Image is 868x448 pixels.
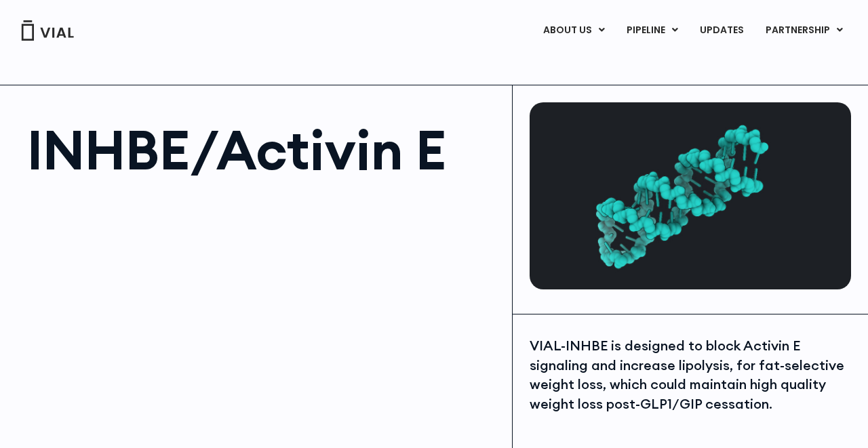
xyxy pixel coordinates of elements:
[755,19,854,42] a: PARTNERSHIPMenu Toggle
[532,19,615,42] a: ABOUT USMenu Toggle
[20,20,75,41] img: Vial Logo
[689,19,754,42] a: UPDATES
[616,19,688,42] a: PIPELINEMenu Toggle
[530,336,851,413] div: VIAL-INHBE is designed to block Activin E signaling and increase lipolysis, for fat-selective wei...
[27,123,498,177] h1: INHBE/Activin E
